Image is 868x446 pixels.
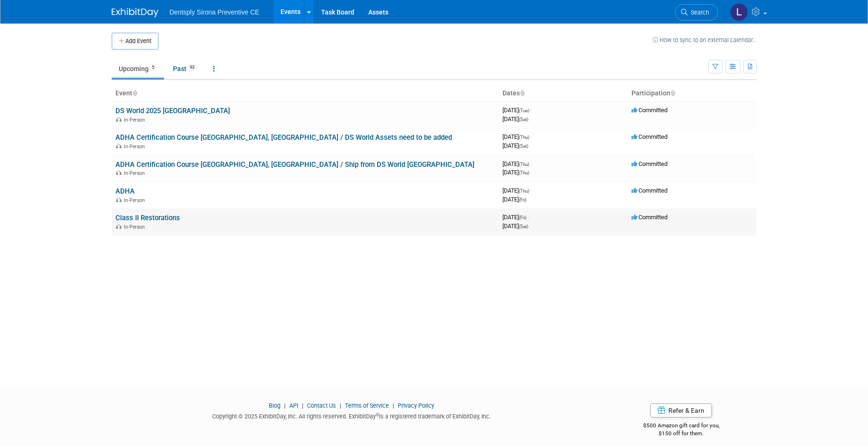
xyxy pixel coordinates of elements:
[282,402,288,409] span: |
[116,224,122,229] img: In-Person Event
[124,224,148,230] span: In-Person
[116,117,122,122] img: In-Person Event
[650,403,712,417] a: Refer & Earn
[519,144,528,149] span: (Sat)
[631,214,667,221] span: Committed
[116,144,122,148] img: In-Person Event
[519,188,529,194] span: (Thu)
[390,402,396,409] span: |
[124,197,148,203] span: In-Person
[531,187,532,194] span: -
[345,402,389,409] a: Terms of Service
[502,196,526,203] span: [DATE]
[132,89,137,97] a: Sort by Event Name
[653,36,757,43] a: How to sync to an external calendar...
[149,64,157,71] span: 5
[675,4,718,21] a: Search
[112,33,158,50] button: Add Event
[502,214,529,221] span: [DATE]
[502,142,528,149] span: [DATE]
[502,187,532,194] span: [DATE]
[519,162,529,167] span: (Thu)
[502,169,529,176] span: [DATE]
[519,108,529,113] span: (Tue)
[502,107,532,114] span: [DATE]
[519,117,528,122] span: (Sat)
[631,160,667,167] span: Committed
[531,107,532,114] span: -
[124,117,148,123] span: In-Person
[531,133,532,140] span: -
[606,416,757,437] div: $500 Amazon gift card for you,
[115,133,452,142] a: ADHA Certification Course [GEOGRAPHIC_DATA], [GEOGRAPHIC_DATA] / DS World Assets need to be added
[116,170,122,175] img: In-Person Event
[520,89,524,97] a: Sort by Start Date
[519,135,529,140] span: (Thu)
[730,3,748,21] img: Lindsey Stutz
[115,160,474,169] a: ADHA Certification Course [GEOGRAPHIC_DATA], [GEOGRAPHIC_DATA] / Ship from DS World [GEOGRAPHIC_D...
[519,170,529,175] span: (Thu)
[170,8,259,16] span: Dentsply Sirona Preventive CE
[116,197,122,202] img: In-Person Event
[688,9,709,16] span: Search
[502,133,532,140] span: [DATE]
[269,402,280,409] a: Blog
[606,430,757,438] div: $150 off for them.
[519,197,526,202] span: (Fri)
[187,64,197,71] span: 93
[166,60,204,78] a: Past93
[115,107,230,115] a: DS World 2025 [GEOGRAPHIC_DATA]
[531,160,532,167] span: -
[115,214,180,222] a: Class II Restorations
[631,187,667,194] span: Committed
[289,402,298,409] a: API
[112,8,158,17] img: ExhibitDay
[112,60,164,78] a: Upcoming5
[528,214,529,221] span: -
[519,224,528,229] span: (Sat)
[502,223,528,230] span: [DATE]
[631,107,667,114] span: Committed
[124,170,148,176] span: In-Person
[628,86,757,101] th: Participation
[115,187,135,195] a: ADHA
[112,410,592,421] div: Copyright © 2025 ExhibitDay, Inc. All rights reserved. ExhibitDay is a registered trademark of Ex...
[670,89,675,97] a: Sort by Participation Type
[300,402,306,409] span: |
[124,144,148,150] span: In-Person
[519,215,526,220] span: (Fri)
[337,402,344,409] span: |
[307,402,336,409] a: Contact Us
[376,412,379,417] sup: ®
[398,402,434,409] a: Privacy Policy
[112,86,499,101] th: Event
[631,133,667,140] span: Committed
[502,160,532,167] span: [DATE]
[499,86,628,101] th: Dates
[502,115,528,122] span: [DATE]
